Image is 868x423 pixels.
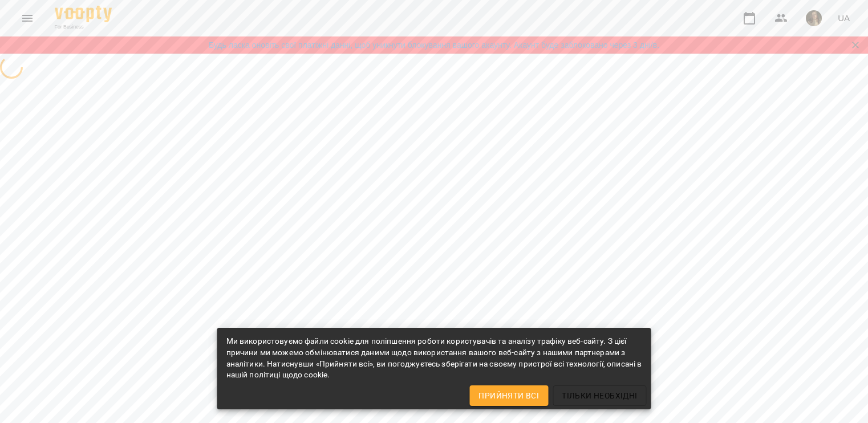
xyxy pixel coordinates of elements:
[833,7,854,29] button: UA
[55,6,112,22] img: Voopty Logo
[55,23,112,31] span: For Business
[806,10,822,26] img: 50f3ef4f2c2f2a30daebcf7f651be3d9.jpg
[838,12,850,24] span: UA
[209,39,659,51] a: Будь ласка оновіть свої платіжні данні, щоб уникнути блокування вашого акаунту. Акаунт буде забло...
[14,5,41,32] button: Menu
[847,37,863,53] button: Закрити сповіщення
